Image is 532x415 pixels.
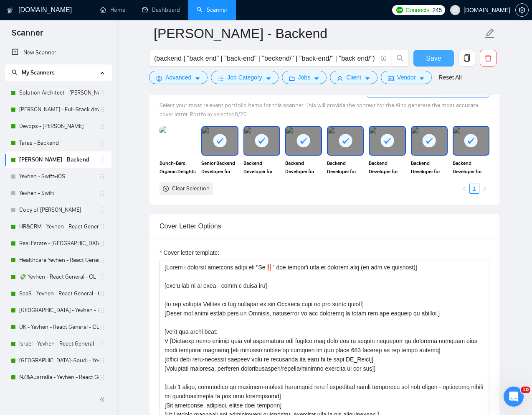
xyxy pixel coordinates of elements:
span: Backend Developer for Healthcare platform AllClinics [369,159,405,176]
li: Yevhen - Swift+iOS [5,168,111,185]
li: Israel - Yevhen - React General - СL [5,336,111,352]
li: New Scanner [5,44,111,61]
a: [PERSON_NAME] - Full-Stack dev [19,101,99,118]
span: holder [99,257,106,264]
a: Devops - [PERSON_NAME] [19,118,99,135]
span: Scanner [5,27,50,44]
li: Solution Architect - Kostya Zgara [5,85,111,101]
li: Taras - Backend [5,135,111,151]
span: left [462,186,467,191]
span: caret-down [419,75,425,82]
span: caret-down [266,75,271,82]
span: My Scanners [22,69,55,76]
span: holder [99,123,106,130]
span: search [392,54,408,62]
a: Solution Architect - [PERSON_NAME] [19,85,99,101]
li: Devops - Kostya Zgara [5,118,111,135]
span: Select your portfolio: [160,88,215,95]
a: homeHome [100,6,125,13]
a: searchScanner [197,6,228,13]
li: UAE+Saudi - Yevhen - React General - СL [5,352,111,369]
div: Clear Selection [172,184,210,193]
a: [GEOGRAPHIC_DATA] - Yevhen - React General - СL [19,302,99,319]
span: 10 [521,387,530,393]
a: Taras - Backend [19,135,99,151]
a: 1 [470,184,479,193]
li: Kostya Zgara - Full-Stack dev [5,101,111,118]
span: holder [99,290,106,297]
span: caret-down [314,75,319,82]
span: holder [99,374,106,381]
li: NZ&Australia - Yevhen - React General - СL [5,369,111,386]
a: Yevhen - Swift+iOS [19,168,99,185]
button: delete [480,50,497,67]
button: userClientcaret-down [330,71,377,84]
a: Reset All [438,73,461,82]
span: holder [99,106,106,113]
span: idcard [388,75,394,82]
span: edit [484,28,495,39]
span: 245 [433,5,442,15]
span: Client [346,73,361,82]
span: holder [99,140,106,146]
li: Yevhen - Swift [5,185,111,202]
span: close-circle [163,186,169,192]
span: user [337,75,343,82]
button: Save [413,50,454,67]
img: upwork-logo.png [396,7,403,13]
span: Bunch-Bars: Organic Delights | Backend Developer [160,159,196,176]
span: Vendor [397,73,415,82]
span: holder [99,90,106,96]
iframe: Intercom live chat [504,387,524,407]
li: SaaS - Yevhen - React General - СL [5,285,111,302]
a: UK - Yevhen - React General - СL [19,319,99,336]
span: Backend Developer for innovative app HerHeadquaters [411,159,448,176]
li: Real Estate - Yevhen - React General - СL [5,235,111,252]
a: 💸 Yevhen - React General - СL [19,269,99,285]
li: Switzerland - Yevhen - React General - СL [5,302,111,319]
span: info-circle [381,56,386,61]
li: Next Page [479,184,489,194]
a: SaaS - Yevhen - React General - СL [19,285,99,302]
span: holder [99,324,106,330]
img: portfolio thumbnail image [160,126,196,155]
button: copy [459,50,475,67]
a: Yevhen - Swift [19,185,99,202]
img: logo [7,4,13,17]
span: holder [99,357,106,364]
li: Healthcare Yevhen - React General - СL [5,252,111,269]
button: settingAdvancedcaret-down [149,71,208,84]
button: setting [515,3,529,17]
li: 1 [469,184,479,194]
a: Healthcare Yevhen - React General - СL [19,252,99,269]
button: folderJobscaret-down [282,71,327,84]
li: 💸 Yevhen - React General - СL [5,269,111,285]
a: Real Estate - [GEOGRAPHIC_DATA] - React General - СL [19,235,99,252]
span: Backend Developer for Automated Scheduling/SMS Reminders platform [285,159,322,176]
span: holder [99,341,106,347]
span: Jobs [298,73,311,82]
li: Copy of Yevhen - Swift [5,202,111,218]
div: Cover Letter Options [160,214,489,238]
label: Cover letter template: [160,248,219,257]
span: Backend Developer for video-based recruitment solutions Srteamtalent [327,159,364,176]
span: setting [156,75,162,82]
button: idcardVendorcaret-down [381,71,432,84]
span: right [482,186,487,191]
span: holder [99,207,106,213]
span: holder [99,223,106,230]
li: Ihor - Backend [5,151,111,168]
span: delete [480,54,496,62]
span: copy [459,54,475,62]
a: Israel - Yevhen - React General - СL [19,336,99,352]
a: [GEOGRAPHIC_DATA]+Saudi - Yevhen - React General - СL [19,352,99,369]
a: NZ&Australia - Yevhen - React General - СL [19,369,99,386]
button: search [392,50,408,67]
span: caret-down [365,75,370,82]
span: caret-down [195,75,200,82]
a: HR&CRM - Yevhen - React General - СL [19,218,99,235]
span: Backend Developer for Real Estate Marketing Platform SmarterContact [453,159,489,176]
span: holder [99,240,106,247]
li: UK - Yevhen - React General - СL [5,319,111,336]
a: Copy of [PERSON_NAME] [19,202,99,218]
